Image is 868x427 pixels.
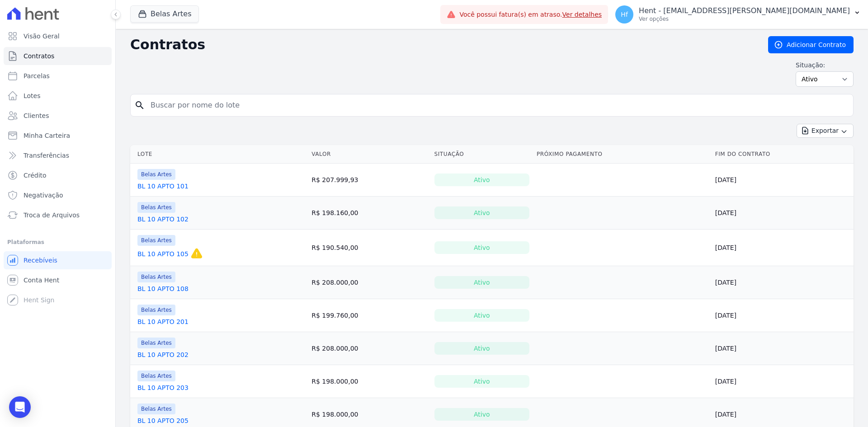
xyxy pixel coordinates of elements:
td: [DATE] [712,266,854,299]
a: BL 10 APTO 102 [137,215,189,224]
div: Ativo [434,342,529,355]
h2: Contratos [130,37,754,53]
a: Parcelas [4,67,112,85]
button: Exportar [797,124,854,138]
span: Belas Artes [137,272,175,282]
a: BL 10 APTO 101 [137,182,189,191]
div: Open Intercom Messenger [9,396,31,418]
td: R$ 208.000,00 [308,266,430,299]
span: Belas Artes [137,371,175,381]
button: Belas Artes [130,5,199,23]
a: Adicionar Contrato [768,36,854,53]
p: Ver opções [639,15,850,23]
a: Conta Hent [4,271,112,289]
span: Belas Artes [137,404,175,414]
span: Belas Artes [137,305,175,315]
td: [DATE] [712,365,854,398]
button: Hf Hent - [EMAIL_ADDRESS][PERSON_NAME][DOMAIN_NAME] Ver opções [608,2,868,27]
span: Parcelas [24,71,50,80]
span: Hf [621,11,627,18]
a: Troca de Arquivos [4,206,112,224]
th: Lote [130,145,308,164]
a: Lotes [4,87,112,105]
label: Situação: [796,61,854,70]
input: Buscar por nome do lote [145,96,849,114]
span: Troca de Arquivos [24,211,80,220]
span: Conta Hent [24,276,59,285]
a: Recebíveis [4,251,112,269]
span: Lotes [24,91,41,100]
a: Minha Carteira [4,127,112,145]
span: Recebíveis [24,256,57,265]
a: BL 10 APTO 108 [137,284,189,293]
div: Ativo [434,276,529,289]
td: R$ 199.760,00 [308,299,430,332]
td: [DATE] [712,299,854,332]
td: [DATE] [712,230,854,266]
div: Ativo [434,174,529,186]
a: BL 10 APTO 105 [137,249,189,258]
th: Próximo Pagamento [533,145,712,164]
span: Belas Artes [137,169,175,180]
td: R$ 207.999,93 [308,164,430,197]
div: Ativo [434,206,529,219]
i: search [134,100,145,111]
td: R$ 208.000,00 [308,332,430,365]
span: Belas Artes [137,202,175,213]
a: Negativação [4,186,112,204]
a: Ver detalhes [562,11,602,18]
td: [DATE] [712,197,854,230]
div: Plataformas [7,237,108,248]
span: Clientes [24,111,49,120]
th: Fim do Contrato [712,145,854,164]
th: Situação [431,145,533,164]
div: Ativo [434,241,529,254]
a: BL 10 APTO 203 [137,383,189,392]
span: Minha Carteira [24,131,70,140]
a: Transferências [4,146,112,164]
span: Transferências [24,151,69,160]
td: [DATE] [712,164,854,197]
span: Você possui fatura(s) em atraso. [459,10,602,19]
p: Hent - [EMAIL_ADDRESS][PERSON_NAME][DOMAIN_NAME] [639,6,850,15]
th: Valor [308,145,430,164]
a: BL 10 APTO 201 [137,317,189,326]
span: Belas Artes [137,338,175,348]
div: Ativo [434,375,529,388]
span: Crédito [24,171,47,180]
span: Visão Geral [24,32,60,41]
td: [DATE] [712,332,854,365]
td: R$ 198.160,00 [308,197,430,230]
td: R$ 198.000,00 [308,365,430,398]
span: Belas Artes [137,235,175,246]
td: R$ 190.540,00 [308,230,430,266]
div: Ativo [434,309,529,322]
span: Contratos [24,52,54,61]
a: Clientes [4,107,112,125]
a: BL 10 APTO 205 [137,416,189,425]
a: Visão Geral [4,27,112,45]
a: Contratos [4,47,112,65]
a: BL 10 APTO 202 [137,350,189,359]
span: Negativação [24,191,63,200]
div: Ativo [434,408,529,421]
a: Crédito [4,166,112,184]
